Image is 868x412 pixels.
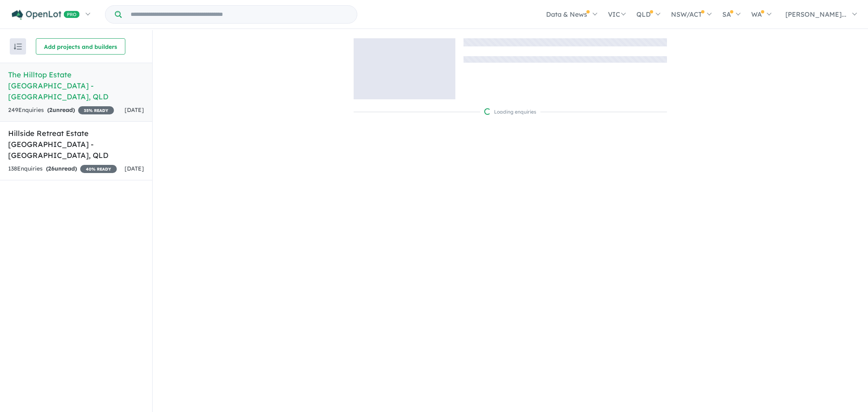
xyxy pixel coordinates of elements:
h5: Hillside Retreat Estate [GEOGRAPHIC_DATA] - [GEOGRAPHIC_DATA] , QLD [8,128,144,161]
span: [PERSON_NAME]... [785,10,846,18]
div: Loading enquiries [484,108,536,116]
strong: ( unread) [47,106,75,114]
img: sort.svg [14,44,22,50]
span: 35 % READY [78,106,114,114]
span: [DATE] [125,165,144,172]
strong: ( unread) [46,165,77,172]
span: [DATE] [125,106,144,114]
button: Add projects and builders [36,38,125,55]
div: 249 Enquir ies [8,105,114,115]
span: 40 % READY [80,165,117,173]
div: 138 Enquir ies [8,164,117,174]
span: 2 [49,106,52,114]
img: Openlot PRO Logo White [12,10,80,20]
h5: The Hilltop Estate [GEOGRAPHIC_DATA] - [GEOGRAPHIC_DATA] , QLD [8,69,144,102]
span: 26 [48,165,55,172]
input: Try estate name, suburb, builder or developer [123,6,355,23]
